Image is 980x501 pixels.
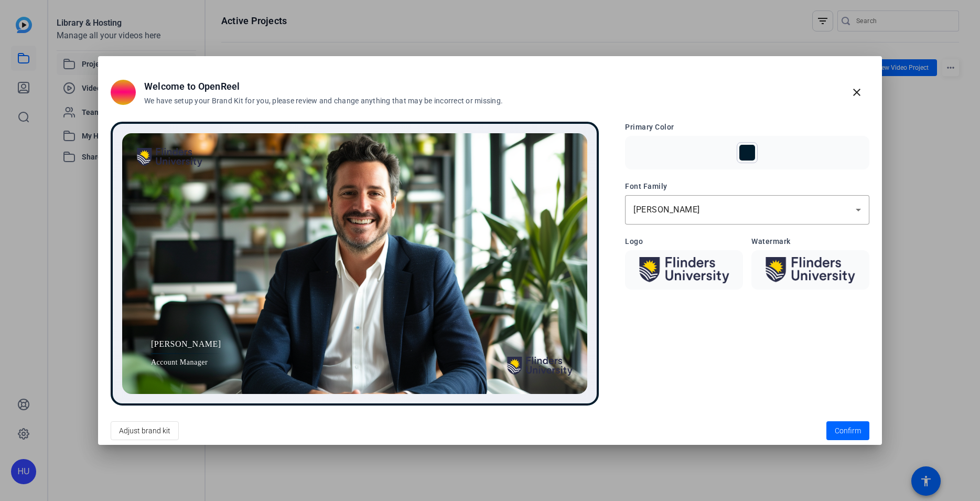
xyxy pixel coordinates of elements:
[144,96,503,106] h3: We have setup your Brand Kit for you, please review and change anything that may be incorrect or ...
[758,257,863,283] img: Watermark
[151,338,221,350] span: [PERSON_NAME]
[122,133,587,394] img: Preview image
[631,257,737,283] img: Logo
[111,421,179,440] button: Adjust brand kit
[835,425,861,436] span: Confirm
[119,421,170,441] span: Adjust brand kit
[625,181,869,192] h3: Font Family
[826,421,869,440] button: Confirm
[625,122,869,133] h3: Primary Color
[633,205,700,215] span: [PERSON_NAME]
[144,79,503,93] h2: Welcome to OpenReel
[850,86,863,99] mat-icon: close
[625,236,743,247] h3: Logo
[751,236,869,247] h3: Watermark
[151,357,221,368] span: Account Manager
